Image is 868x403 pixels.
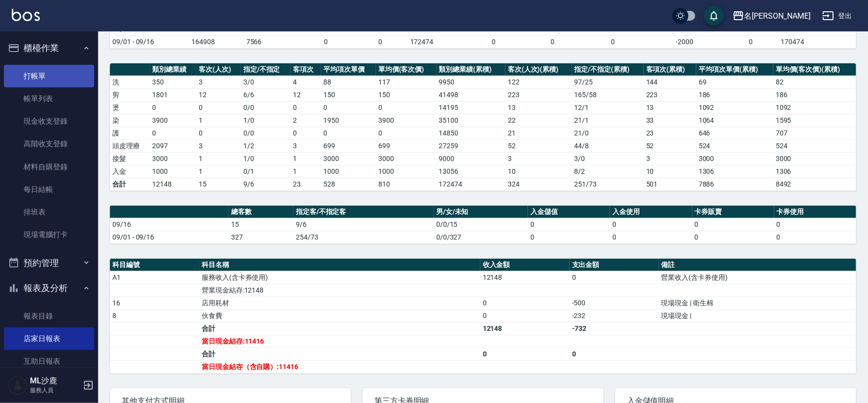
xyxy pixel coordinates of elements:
td: 3 [644,152,696,165]
td: 0 [480,348,570,360]
td: 1064 [696,114,773,127]
td: 0 [528,231,610,243]
td: 服務收入(含卡券使用) [199,271,480,284]
td: 172474 [437,178,505,190]
th: 類別總業績 [150,63,196,76]
td: 2 [290,114,321,127]
td: 1595 [773,114,856,127]
td: 52 [644,139,696,152]
th: 科目名稱 [199,259,480,271]
th: 入金儲值 [528,206,610,218]
td: 23 [290,178,321,190]
a: 互助日報表 [4,350,94,373]
h5: ML沙鹿 [30,376,80,386]
td: 燙 [110,101,150,114]
td: 0 [774,218,856,231]
th: 客次(人次) [196,63,240,76]
th: 科目編號 [110,259,199,271]
a: 帳單列表 [4,87,94,110]
td: 8 [110,309,199,322]
button: 預約管理 [4,250,94,276]
th: 總客數 [229,206,293,218]
td: -732 [570,322,659,335]
td: 0 [480,309,570,322]
td: 0 [774,231,856,243]
td: 合計 [199,322,480,335]
td: 入金 [110,165,150,178]
td: 12148 [150,178,196,190]
td: 52 [505,139,572,152]
td: 9000 [437,152,505,165]
a: 現場電腦打卡 [4,223,94,246]
td: 22 [505,114,572,127]
td: 現場現金 | 衛生棉 [659,296,856,309]
a: 排班表 [4,201,94,223]
button: 報表及分析 [4,275,94,301]
td: 35100 [437,114,505,127]
td: 7566 [244,35,298,48]
td: 營業現金結存:12148 [199,284,480,296]
td: 當日現金結存:11416 [199,335,480,348]
td: 3900 [150,114,196,127]
td: 14850 [437,127,505,139]
img: Person [8,376,27,395]
td: 254/73 [293,231,434,243]
td: 170474 [778,35,856,48]
td: 1000 [321,165,376,178]
td: 21 [505,127,572,139]
td: 350 [150,76,196,88]
td: 15 [229,218,293,231]
td: 0 [579,35,646,48]
td: 8 / 2 [572,165,644,178]
th: 指定客/不指定客 [293,206,434,218]
td: 3000 [696,152,773,165]
td: 3900 [376,114,437,127]
td: 9/6 [241,178,290,190]
td: 699 [376,139,437,152]
td: 3000 [321,152,376,165]
td: 0 [610,218,692,231]
td: 16 [110,296,199,309]
td: 09/01 - 09/16 [110,231,229,243]
td: 3 [196,76,240,88]
td: 0 / 0 [241,127,290,139]
td: 0 [150,101,196,114]
a: 打帳單 [4,65,94,87]
th: 備註 [659,259,856,271]
td: 7886 [696,178,773,190]
td: 1 / 0 [241,114,290,127]
td: 12148 [480,322,570,335]
td: 10 [644,165,696,178]
td: 186 [773,88,856,101]
td: 0 [321,101,376,114]
td: -500 [570,296,659,309]
th: 男/女/未知 [434,206,528,218]
td: 69 [696,76,773,88]
td: 0 / 1 [241,165,290,178]
td: 6 / 6 [241,88,290,101]
th: 卡券販賣 [692,206,774,218]
td: 0 [376,101,437,114]
a: 高階收支登錄 [4,133,94,155]
td: 0 [150,127,196,139]
td: 327 [229,231,293,243]
td: 23 [644,127,696,139]
td: 501 [644,178,696,190]
td: 當日現金結存（含自購）:11416 [199,360,480,373]
td: 3000 [150,152,196,165]
td: 頭皮理療 [110,139,150,152]
a: 店家日報表 [4,327,94,350]
td: 144 [644,76,696,88]
td: 1 [196,114,240,127]
td: 27259 [437,139,505,152]
td: 33 [644,114,696,127]
td: 172474 [408,35,462,48]
td: 88 [321,76,376,88]
th: 客次(人次)(累積) [505,63,572,76]
td: 186 [696,88,773,101]
td: 0 [196,127,240,139]
td: 0 [196,101,240,114]
td: 1950 [321,114,376,127]
td: 223 [505,88,572,101]
td: 0 [462,35,525,48]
